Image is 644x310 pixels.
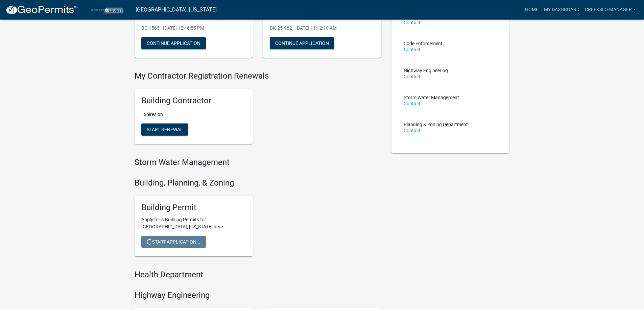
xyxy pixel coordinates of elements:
h4: Health Department [135,270,381,280]
h4: Storm Water Management [135,158,381,167]
p: Apply for a Building Permits for [GEOGRAPHIC_DATA], [US_STATE] here [141,216,246,230]
a: Contact [404,20,421,25]
a: Contact [404,74,421,79]
img: Porter County, Indiana [83,5,130,14]
h4: My Contractor Registration Renewals [135,71,381,81]
p: Storm Water Management [404,95,459,100]
h4: Building, Planning, & Zoning [135,178,381,188]
span: Start Renewal [147,127,183,132]
wm-registration-list-section: My Contractor Registration Renewals [135,71,381,149]
p: Planning & Zoning Department [404,122,468,127]
a: Creeksidemanager [582,3,639,16]
span: Start Application... [147,239,200,245]
button: Start Application... [141,236,206,248]
button: Continue Application [141,37,206,49]
p: Highway Engineering [404,68,448,73]
h5: Building Permit [141,203,246,213]
button: Start Renewal [141,123,188,136]
a: My Dashboard [541,3,582,16]
a: Contact [404,128,421,133]
h5: Building Contractor [141,96,246,106]
h4: Highway Engineering [135,290,381,300]
p: BC-1565 - [DATE] 12:46:55 PM [141,25,246,32]
button: Continue Application [270,37,334,49]
a: Contact [404,101,421,106]
p: Code Enforcement [404,41,443,46]
a: Contact [404,47,421,52]
p: DK-25-982 - [DATE] 11:12:10 AM [270,25,375,32]
p: Expires on [141,111,246,118]
a: [GEOGRAPHIC_DATA], [US_STATE] [136,4,217,16]
a: Home [522,3,541,16]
